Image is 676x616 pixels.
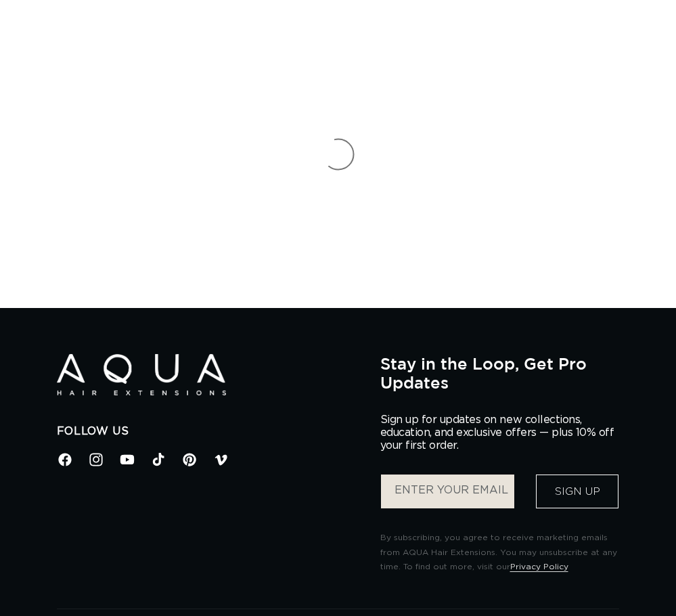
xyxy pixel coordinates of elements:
img: Aqua Hair Extensions [57,354,226,395]
p: Sign up for updates on new collections, education, and exclusive offers — plus 10% off your first... [380,414,620,452]
h2: Stay in the Loop, Get Pro Updates [380,354,620,392]
input: ENTER YOUR EMAIL [381,475,515,508]
a: Privacy Policy [510,563,568,571]
button: Sign Up [536,475,618,508]
p: By subscribing, you agree to receive marketing emails from AQUA Hair Extensions. You may unsubscr... [380,531,620,575]
h2: Follow Us [57,424,360,439]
